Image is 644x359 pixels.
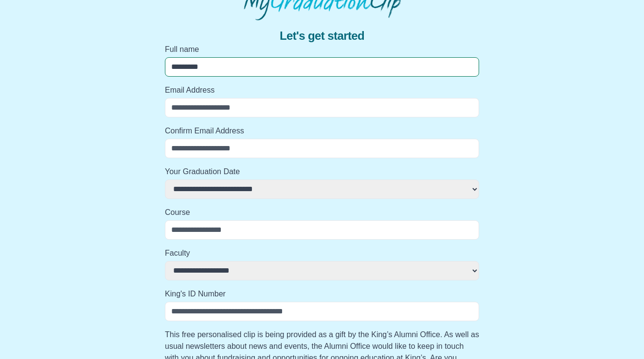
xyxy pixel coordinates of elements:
[165,44,479,55] label: Full name
[165,207,479,218] label: Course
[165,247,479,259] label: Faculty
[165,84,479,96] label: Email Address
[165,288,479,300] label: King's ID Number
[165,166,479,178] label: Your Graduation Date
[165,125,479,137] label: Confirm Email Address
[280,28,364,44] span: Let's get started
